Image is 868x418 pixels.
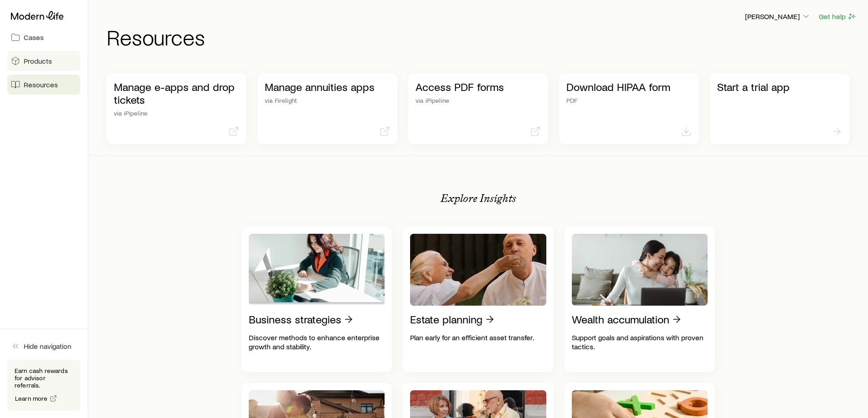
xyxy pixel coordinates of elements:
[410,313,483,326] p: Estate planning
[249,333,385,351] p: Discover methods to enhance enterprise growth and stability.
[265,81,390,93] p: Manage annuities apps
[114,110,239,117] p: via iPipeline
[745,12,811,21] p: [PERSON_NAME]
[107,26,857,48] h1: Resources
[241,227,392,372] a: Business strategiesDiscover methods to enhance enterprise growth and stability.
[15,367,73,389] p: Earn cash rewards for advisor referrals.
[24,33,44,42] span: Cases
[7,75,80,95] a: Resources
[114,81,239,106] p: Manage e-apps and drop tickets
[24,80,58,89] span: Resources
[7,51,80,71] a: Products
[24,342,72,351] span: Hide navigation
[572,333,708,351] p: Support goals and aspirations with proven tactics.
[565,227,715,372] a: Wealth accumulationSupport goals and aspirations with proven tactics.
[249,313,341,326] p: Business strategies
[410,333,546,342] p: Plan early for an efficient asset transfer.
[7,336,80,356] button: Hide navigation
[559,73,699,144] a: Download HIPAA formPDF
[745,11,811,22] button: [PERSON_NAME]
[566,81,692,93] p: Download HIPAA form
[403,227,554,372] a: Estate planningPlan early for an efficient asset transfer.
[265,97,390,104] p: via Firelight
[441,192,516,205] p: Explore Insights
[717,81,842,93] p: Start a trial app
[572,313,669,326] p: Wealth accumulation
[416,81,541,93] p: Access PDF forms
[572,234,708,306] img: Wealth accumulation
[818,11,857,22] button: Get help
[410,234,546,306] img: Estate planning
[7,27,80,47] a: Cases
[566,97,692,104] p: PDF
[416,97,541,104] p: via iPipeline
[249,234,385,306] img: Business strategies
[15,395,48,402] span: Learn more
[24,56,52,65] span: Products
[7,360,80,411] div: Earn cash rewards for advisor referrals.Learn more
